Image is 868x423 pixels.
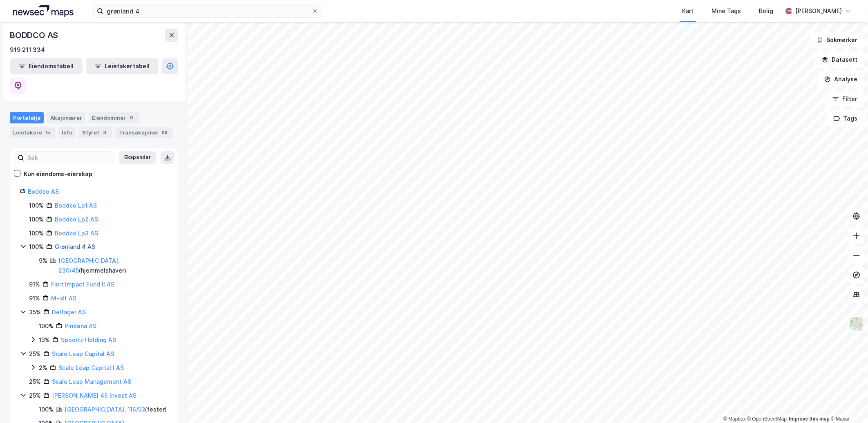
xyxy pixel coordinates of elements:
div: 88 [160,128,169,137]
div: BODDCO AS [10,29,60,42]
img: logo.a4113a55bc3d86da70a041830d287a7e.svg [13,5,74,17]
div: 919 211 334 [10,45,45,55]
div: 25% [29,349,41,359]
a: Boddco Lp2 AS [55,216,98,223]
a: Boddco AS [28,188,59,195]
div: ( fester ) [65,405,167,414]
div: Aksjonærer [47,112,85,123]
img: Z [849,316,864,332]
a: Mapbox [723,416,746,422]
a: M-idt AS [51,295,76,302]
input: Søk [24,152,114,164]
button: Leietakertabell [86,58,159,74]
a: Improve this map [789,416,830,422]
div: 100% [29,201,44,210]
div: 25% [29,377,41,387]
div: 9 [128,114,136,122]
div: 15 [44,128,52,137]
a: Scale Leap Capital AS [52,350,114,357]
a: Grønland 4 AS [55,243,95,250]
div: Kart [682,6,694,16]
button: Bokmerker [810,32,865,48]
a: Scale Leap Management AS [52,378,131,385]
div: Bolig [759,6,773,16]
a: [PERSON_NAME] 46 Invest AS [52,392,136,399]
input: Søk på adresse, matrikkel, gårdeiere, leietakere eller personer [103,5,312,17]
div: 9% [39,256,47,266]
div: Leietakere [10,127,55,138]
div: Mine Tags [711,6,741,16]
a: Boddco Lp1 AS [55,202,97,209]
div: Transaksjoner [116,127,172,138]
div: 100% [39,321,54,331]
div: Portefølje [10,112,44,123]
button: Filter [825,91,865,107]
div: 13% [39,335,50,345]
div: 91% [29,280,40,289]
a: Boddco Lp3 AS [55,230,98,237]
div: Styret [79,127,112,138]
a: Spoortz Holding AS [61,336,116,343]
div: Eiendommer [89,112,139,123]
div: Kun eiendoms-eierskap [24,169,92,179]
div: Info [58,127,76,138]
div: Kontrollprogram for chat [827,384,868,423]
a: OpenStreetMap [747,416,787,422]
iframe: Chat Widget [827,384,868,423]
a: Pindena AS [65,322,96,329]
div: 25% [29,391,41,401]
div: ( hjemmelshaver ) [58,256,168,275]
a: Deltager AS [52,309,86,316]
button: Ekspander [119,151,156,164]
a: [GEOGRAPHIC_DATA], 116/53 [65,406,145,413]
a: [GEOGRAPHIC_DATA], 230/45 [58,257,120,274]
div: 35% [29,307,41,317]
button: Tags [827,110,865,127]
a: Scale Leap Capital I AS [58,364,124,371]
div: 100% [29,215,44,224]
div: [PERSON_NAME] [795,6,842,16]
div: 3 [101,128,109,137]
div: 2% [39,363,47,373]
div: 91% [29,293,40,303]
button: Eiendomstabell [10,58,83,74]
button: Datasett [815,51,865,68]
a: Finit Impact Fund II AS [51,281,114,288]
div: 100% [29,242,44,252]
div: 100% [29,228,44,238]
div: 100% [39,405,54,414]
button: Analyse [817,71,865,87]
